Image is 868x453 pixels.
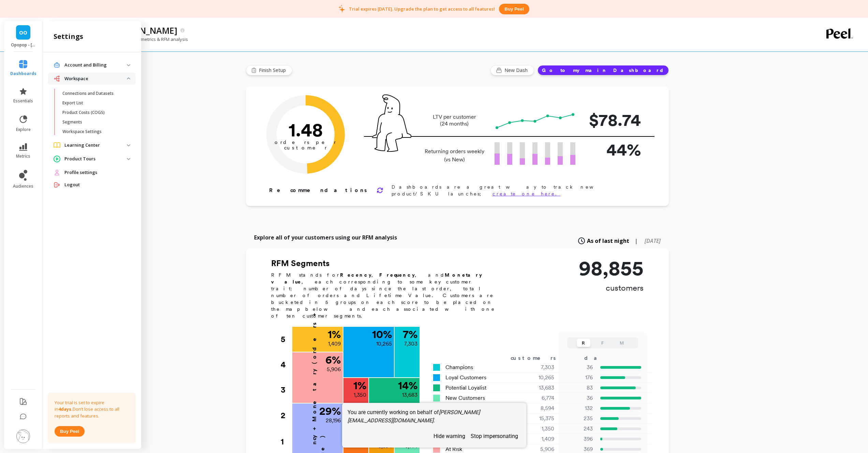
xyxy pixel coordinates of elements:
[514,425,562,433] div: 1,350
[353,380,366,391] p: 1 %
[64,156,127,162] p: Product Tours
[586,137,641,162] p: 44%
[54,32,83,41] h2: settings
[62,91,114,96] p: Connections and Datasets
[127,158,130,160] img: down caret icon
[64,75,127,82] p: Workspace
[275,139,337,145] tspan: orders per
[254,233,397,242] p: Explore all of your customers using our RFM analysis
[615,339,629,347] button: M
[514,394,562,402] div: 6,774
[271,272,503,319] p: RFM stands for , , and , each corresponding to some key customer trait: number of days since the ...
[563,394,593,402] p: 36
[376,340,392,348] p: 10,265
[563,435,593,443] p: 396
[326,417,341,425] p: 28,196
[328,340,341,348] p: 1,409
[340,272,371,278] b: Recency
[62,100,83,106] p: Export List
[445,384,486,392] span: Potential Loyalist
[271,258,503,269] h2: RFM Segments
[490,65,534,75] button: New Dash
[54,62,60,68] img: navigation item icon
[563,363,593,371] p: 36
[504,67,530,74] span: New Dash
[127,144,130,146] img: down caret icon
[372,94,411,152] img: pal seatted on line
[246,65,292,75] button: Finish Setup
[563,384,593,392] p: 83
[284,145,327,151] tspan: customer
[645,237,661,245] span: [DATE]
[514,374,562,382] div: 10,265
[596,339,609,347] button: F
[54,75,60,82] img: navigation item icon
[281,377,292,403] div: 3
[514,414,562,423] div: 15,375
[423,147,486,164] p: Returning orders weekly (vs New)
[635,237,638,245] span: |
[445,394,485,402] span: New Customers
[445,374,486,382] span: Loyal Customers
[54,169,60,176] img: navigation item icon
[16,127,31,132] span: explore
[62,110,105,115] p: Product Costs (COGS)
[563,425,593,433] p: 243
[13,184,33,189] span: audiences
[563,414,593,423] p: 235
[127,77,130,79] img: down caret icon
[499,4,529,14] button: Buy peel
[62,119,82,125] p: Segments
[514,435,562,443] div: 1,409
[16,154,30,159] span: metrics
[538,65,669,75] button: Go to my main Dashboard
[577,339,590,347] button: R
[402,391,417,399] p: 13,683
[563,404,593,412] p: 132
[10,71,36,76] span: dashboards
[579,282,644,293] p: customers
[423,114,486,127] p: LTV per customer (24 months)
[514,404,562,412] div: 8,594
[392,184,647,197] p: Dashboards are a great way to track new product/SKU launches;
[13,98,33,104] span: essentials
[64,169,130,176] a: Profile settings
[64,142,127,149] p: Learning Center
[579,258,644,278] p: 98,855
[354,391,366,399] p: 1,350
[259,67,288,74] span: Finish Setup
[269,186,368,194] p: Recommendations
[64,169,97,176] span: Profile settings
[514,384,562,392] div: 13,683
[281,403,292,428] div: 2
[54,156,60,162] img: navigation item icon
[584,354,612,362] div: days
[281,352,292,377] div: 4
[468,430,521,442] button: stop impersonating
[62,129,102,134] p: Workspace Settings
[563,374,593,382] p: 176
[431,430,468,442] button: hide warning
[514,363,562,371] div: 7,303
[398,380,417,391] p: 14 %
[54,142,60,148] img: navigation item icon
[19,29,27,36] span: OO
[11,42,36,48] p: Opopop - opopopshop.myshopify.com
[55,399,129,420] p: Your trial is set to expire in Don’t lose access to all reports and features.
[327,365,341,374] p: 5,906
[379,272,415,278] b: Frequency
[54,181,60,188] img: navigation item icon
[319,406,341,417] p: 29 %
[587,237,629,245] span: As of last night
[403,329,417,340] p: 7 %
[281,327,292,352] div: 5
[325,354,341,365] p: 6 %
[127,64,130,66] img: down caret icon
[328,329,341,340] p: 1 %
[445,363,473,371] span: Champions
[511,354,566,362] div: customers
[64,181,80,188] span: Logout
[288,118,323,141] text: 1.48
[586,107,641,133] p: $78.74
[348,408,521,430] div: You are currently working on behalf of .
